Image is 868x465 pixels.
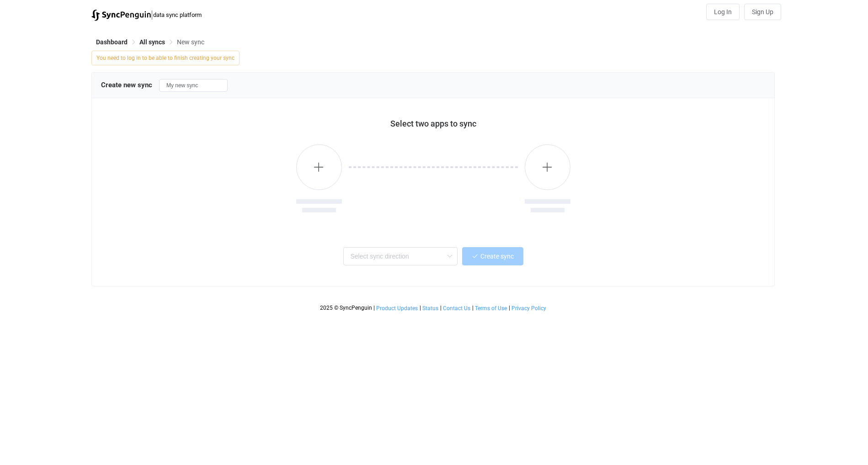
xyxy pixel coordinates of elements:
[96,39,204,45] div: Breadcrumb
[744,4,781,20] button: Sign Up
[177,38,204,46] span: New sync
[420,305,421,311] span: |
[422,305,439,312] a: Status
[474,305,507,312] a: Terms of Use
[511,305,547,312] a: Privacy Policy
[91,51,240,65] span: You need to log in to be able to finish creating your sync
[320,305,372,311] span: 2025 © SyncPenguin
[96,38,128,46] span: Dashboard
[472,305,474,311] span: |
[373,305,375,311] span: |
[422,305,438,312] span: Status
[443,305,470,312] span: Contact Us
[714,8,732,16] span: Log In
[343,247,458,265] input: Select sync direction
[91,10,151,21] img: syncpenguin.svg
[480,253,514,260] span: Create sync
[442,305,471,312] a: Contact Us
[475,305,507,312] span: Terms of Use
[91,8,202,21] a: |data sync platform
[153,11,202,18] span: data sync platform
[151,8,153,21] span: |
[376,305,418,312] a: Product Updates
[139,38,165,46] span: All syncs
[390,119,476,128] span: Select two apps to sync
[159,79,228,92] input: Sync name
[706,4,740,20] button: Log In
[752,8,773,16] span: Sign Up
[462,247,523,265] button: Create sync
[101,81,152,89] span: Create new sync
[509,305,510,311] span: |
[440,305,442,311] span: |
[376,305,418,312] span: Product Updates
